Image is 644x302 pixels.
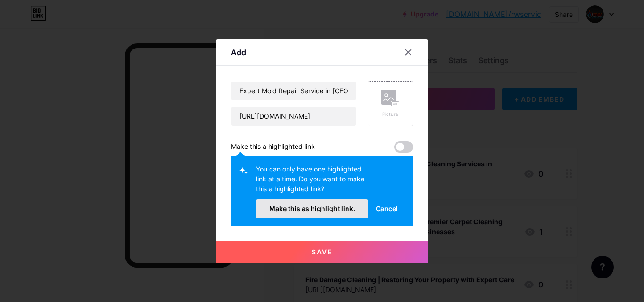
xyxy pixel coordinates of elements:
[231,107,356,126] input: URL
[216,241,428,263] button: Save
[231,47,246,58] div: Add
[231,82,356,100] input: Title
[231,141,315,153] div: Make this a highlighted link
[269,204,355,212] span: Make this as highlight link.
[312,248,333,256] span: Save
[368,199,405,218] button: Cancel
[376,204,398,213] span: Cancel
[381,111,400,118] div: Picture
[256,199,368,218] button: Make this as highlight link.
[256,164,368,199] div: You can only have one highlighted link at a time. Do you want to make this a highlighted link?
